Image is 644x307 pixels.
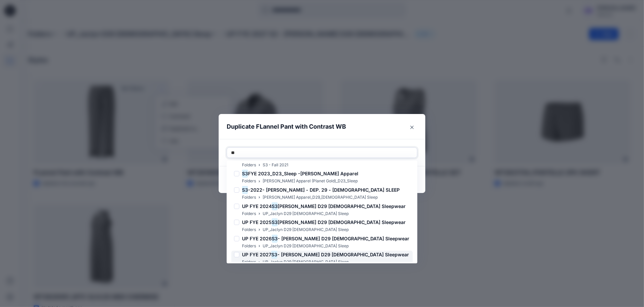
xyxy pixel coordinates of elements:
p: UP_Jaclyn D29 [DEMOGRAPHIC_DATA] Sleep [263,226,349,233]
span: [PERSON_NAME] D29 [DEMOGRAPHIC_DATA] Sleepwear [278,219,406,225]
p: Folders [242,226,256,233]
p: Folders [242,259,256,266]
p: Folders [242,162,256,169]
p: Folders [242,178,256,185]
p: Folders [242,210,256,217]
span: [PERSON_NAME] D29 [DEMOGRAPHIC_DATA] Sleepwear [278,203,406,209]
span: - [PERSON_NAME] D29 [DEMOGRAPHIC_DATA] Sleepwear [278,236,409,241]
p: [PERSON_NAME] Apparel (Planet Gold)_D23_Sleep [263,178,358,185]
p: Folders [242,243,256,250]
p: Folders [242,194,256,201]
button: Close [407,122,417,133]
p: S3 - Fall 2021 [263,162,288,169]
p: [PERSON_NAME] Apparel_D29_[DEMOGRAPHIC_DATA] Sleep [263,194,378,201]
span: UP FYE 2024 [242,203,272,209]
span: -2022- [PERSON_NAME] - DEP. 29 - [DEMOGRAPHIC_DATA] SLEEP [248,187,400,193]
span: FYE 2023_D23_Sleep -[PERSON_NAME] Apparel [248,171,358,176]
span: UP FYE 2026 [242,236,272,241]
mark: S3 [271,250,277,259]
mark: S3 [272,234,278,243]
mark: S3 [242,169,248,178]
mark: S3 [242,185,248,194]
p: Duplicate FLannel Pant with Contrast WB [227,122,346,131]
p: UP_Jaclyn D29 [DEMOGRAPHIC_DATA] Sleep [263,243,349,250]
mark: S3 [272,218,278,227]
p: UP_Jaclyn D29 [DEMOGRAPHIC_DATA] Sleep [263,259,349,266]
span: UP FYE 2025 [242,219,272,225]
span: - [PERSON_NAME] D29 [DEMOGRAPHIC_DATA] Sleepwear [277,252,409,257]
p: UP_Jaclyn D29 [DEMOGRAPHIC_DATA] Sleep [263,210,349,217]
mark: S3 [272,202,278,211]
span: UP FYE 2027 [242,252,271,257]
